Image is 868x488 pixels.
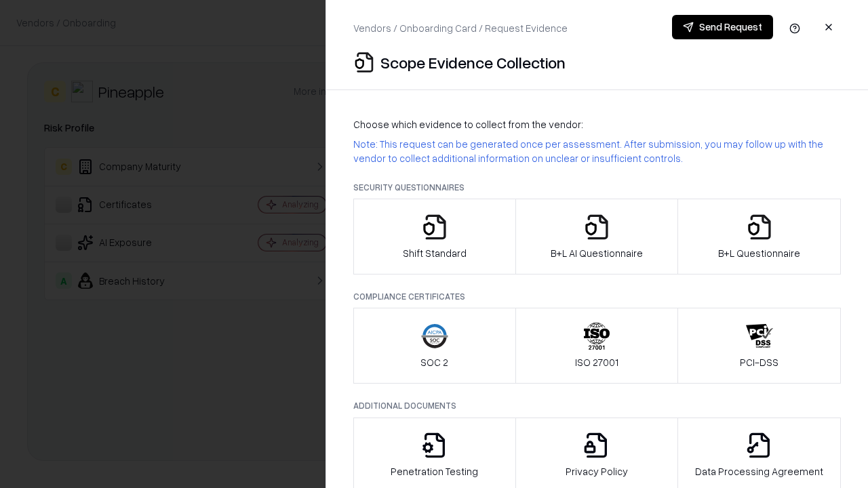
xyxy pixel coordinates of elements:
p: Shift Standard [403,246,467,260]
p: Penetration Testing [391,464,478,479]
p: Compliance Certificates [353,291,841,302]
p: Choose which evidence to collect from the vendor: [353,117,841,131]
p: Data Processing Agreement [695,464,823,479]
p: B+L AI Questionnaire [551,246,643,260]
p: ISO 27001 [575,355,618,369]
p: Security Questionnaires [353,182,841,193]
p: Privacy Policy [566,464,628,479]
button: B+L AI Questionnaire [515,199,679,274]
p: PCI-DSS [740,355,778,369]
p: Scope Evidence Collection [380,52,566,73]
button: ISO 27001 [515,308,679,384]
p: B+L Questionnaire [718,246,800,260]
button: B+L Questionnaire [677,199,841,274]
button: Send Request [672,15,773,39]
p: Note: This request can be generated once per assessment. After submission, you may follow up with... [353,137,841,165]
button: PCI-DSS [677,308,841,384]
p: SOC 2 [420,355,448,369]
button: SOC 2 [353,308,516,384]
p: Vendors / Onboarding Card / Request Evidence [353,21,568,35]
p: Additional Documents [353,400,841,411]
button: Shift Standard [353,199,516,274]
